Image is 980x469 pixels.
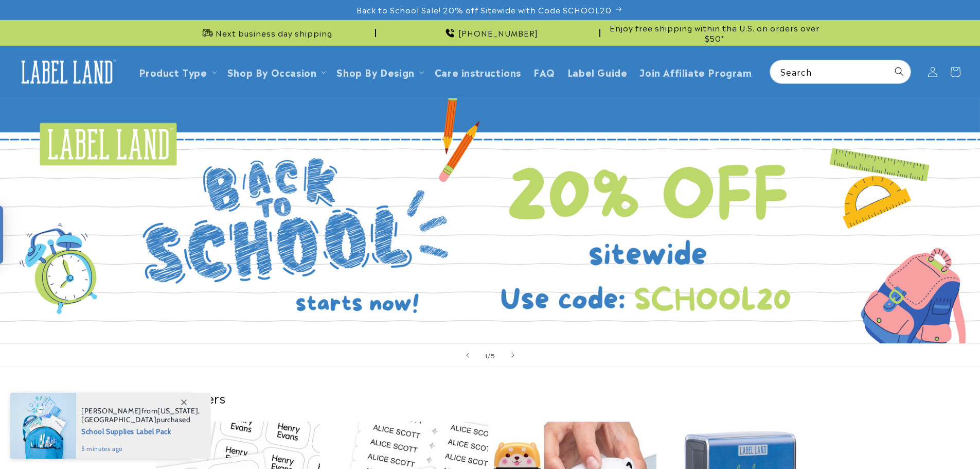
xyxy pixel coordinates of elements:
[81,407,200,424] span: from , purchased
[502,344,524,367] button: Next slide
[485,350,488,360] span: 1
[221,60,331,84] summary: Shop By Occasion
[456,344,479,367] button: Previous slide
[888,60,911,83] button: Search
[12,52,122,92] a: Label Land
[491,350,495,360] span: 5
[357,5,612,15] span: Back to School Sale! 20% off Sitewide with Code SCHOOL20
[81,415,156,424] span: [GEOGRAPHIC_DATA]
[567,66,628,78] span: Label Guide
[227,66,317,78] span: Shop By Occasion
[156,390,825,406] h2: Best sellers
[157,406,198,415] span: [US_STATE]
[216,28,332,38] span: Next business day shipping
[533,66,555,78] span: FAQ
[458,28,538,38] span: [PHONE_NUMBER]
[435,66,521,78] span: Care instructions
[429,60,527,84] a: Care instructions
[330,60,428,84] summary: Shop By Design
[156,20,376,45] div: Announcement
[133,60,221,84] summary: Product Type
[527,60,561,84] a: FAQ
[15,56,118,88] img: Label Land
[633,60,758,84] a: Join Affiliate Program
[639,66,752,78] span: Join Affiliate Program
[877,425,970,459] iframe: Gorgias live chat messenger
[604,20,825,45] div: Announcement
[81,406,141,415] span: [PERSON_NAME]
[561,60,634,84] a: Label Guide
[380,20,600,45] div: Announcement
[488,350,491,360] span: /
[139,65,207,79] a: Product Type
[604,23,825,43] span: Enjoy free shipping within the U.S. on orders over $50*
[336,65,414,79] a: Shop By Design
